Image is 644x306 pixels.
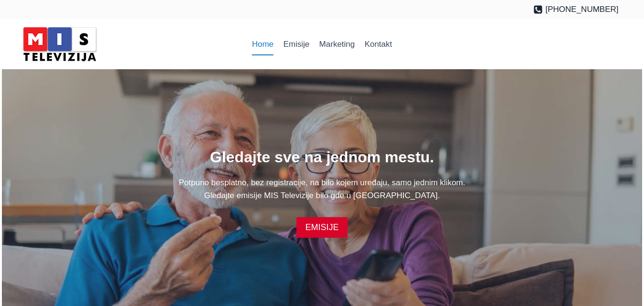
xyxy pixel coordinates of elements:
[278,33,314,56] a: Emisije
[314,33,359,56] a: Marketing
[19,24,100,64] img: MIS Television
[26,176,619,202] p: Potpuno besplatno, bez registracije, na bilo kojem uređaju, samo jednim klikom. Gledajte emisije ...
[359,33,397,56] a: Kontakt
[296,217,347,238] a: EMISIJE
[26,146,619,169] h1: Gledajte sve na jednom mestu.
[247,33,397,56] nav: Primary
[533,3,619,16] a: [PHONE_NUMBER]
[247,33,279,56] a: Home
[545,3,618,16] span: [PHONE_NUMBER]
